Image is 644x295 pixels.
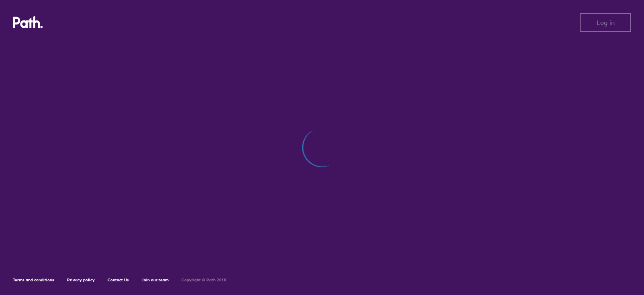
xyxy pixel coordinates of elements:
[13,277,54,283] a: Terms and conditions
[181,278,226,283] h6: Copyright © Path 2018
[597,19,615,26] span: Log in
[142,277,169,283] a: Join our team
[108,277,129,283] a: Contact Us
[67,277,95,283] a: Privacy policy
[580,13,631,32] button: Log in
